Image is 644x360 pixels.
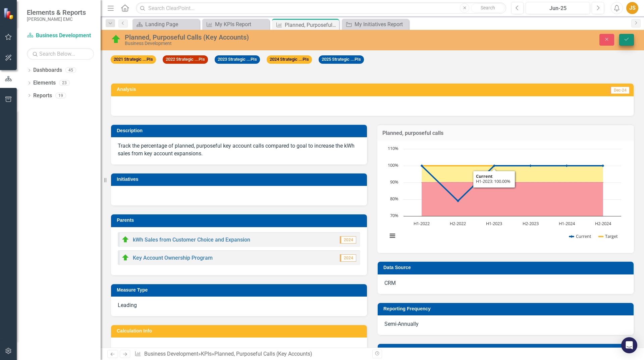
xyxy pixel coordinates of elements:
[388,162,398,168] text: 100%
[595,220,611,226] text: H2-2024
[27,8,86,16] span: Elements & Reports
[33,79,56,87] a: Elements
[121,254,129,262] img: At Target
[117,87,366,92] h3: Analysis
[450,220,466,226] text: H2-2022
[388,145,398,151] text: 110%
[529,164,532,167] path: H2-2023, 100. Current.
[421,164,423,167] path: H1-2022, 100. Current.
[117,177,364,182] h3: Initiatives
[163,55,208,64] span: 2022 Strategic ...PIs
[414,220,430,226] text: H1-2022
[133,237,250,243] a: kWh Sales from Customer Choice and Expansion
[384,146,625,246] svg: Interactive chart
[526,2,590,14] button: Jun-25
[523,220,539,226] text: H2-2023
[383,306,630,311] h3: Reporting Frequency
[559,220,575,226] text: H1-2024
[27,32,94,40] a: Business Development
[118,302,137,308] span: Leading
[117,288,364,293] h3: Measure Type
[621,337,637,353] div: Open Intercom Messenger
[59,80,70,86] div: 23
[117,128,364,133] h3: Description
[27,48,94,60] input: Search Below...
[201,351,212,357] a: KPIs
[136,2,506,14] input: Search ClearPoint...
[493,164,496,167] path: H1-2023, 100. Current.
[570,233,591,239] button: Show Current
[125,34,404,41] div: Planned, Purposeful Calls (Key Accounts)
[390,212,398,218] text: 70%
[378,315,634,335] div: Semi-Annually
[117,328,364,333] h3: Calculation Info
[602,164,604,167] path: H2-2024, 100. Current.
[355,20,407,29] div: My Initiatives Report
[319,55,364,64] span: 2025 Strategic ...PIs
[135,350,367,358] div: » »
[566,164,568,167] path: H1-2024, 100. Current.
[383,347,630,352] h3: Owner
[133,255,213,261] a: Key Account Ownership Program
[215,55,260,64] span: 2023 Strategic ...PIs
[610,87,630,94] span: Dec-24
[481,5,495,10] span: Search
[117,218,364,223] h3: Parents
[121,236,129,244] img: At Target
[285,21,337,29] div: Planned, Purposeful Calls (Key Accounts)
[599,233,618,239] button: Show Target
[33,92,52,100] a: Reports
[486,220,502,226] text: H1-2023
[3,8,15,19] img: ClearPoint Strategy
[388,231,397,241] button: View chart menu, Chart
[390,179,398,185] text: 90%
[33,66,62,74] a: Dashboards
[215,20,268,29] div: My KPIs Report
[111,55,156,64] span: 2021 Strategic ...PIs
[471,3,504,13] button: Search
[267,55,312,64] span: 2024 Strategic ...PIs
[382,130,629,136] h3: Planned, purposeful calls
[144,351,198,357] a: Business Development
[340,254,356,262] span: 2024
[390,196,398,202] text: 80%
[111,34,121,45] img: At Target
[384,279,627,287] p: CRM
[421,181,604,184] g: Red-Yellow, series 3 of 5 with 6 data points.
[65,67,76,73] div: 45
[118,143,355,157] span: Track the percentage of planned, purposeful key account calls compared to goal to increase the kW...
[214,351,312,357] div: Planned, Purposeful Calls (Key Accounts)
[134,20,198,29] a: Landing Page
[55,93,66,98] div: 19
[457,200,460,202] path: H2-2022, 79. Current.
[383,265,630,270] h3: Data Source
[340,236,356,244] span: 2024
[204,20,268,29] a: My KPIs Report
[343,20,407,29] a: My Initiatives Report
[27,16,86,22] small: [PERSON_NAME] EMC
[528,4,588,12] div: Jun-25
[384,146,627,246] div: Chart. Highcharts interactive chart.
[125,41,404,46] div: Business Development
[145,20,198,29] div: Landing Page
[626,2,638,14] button: JS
